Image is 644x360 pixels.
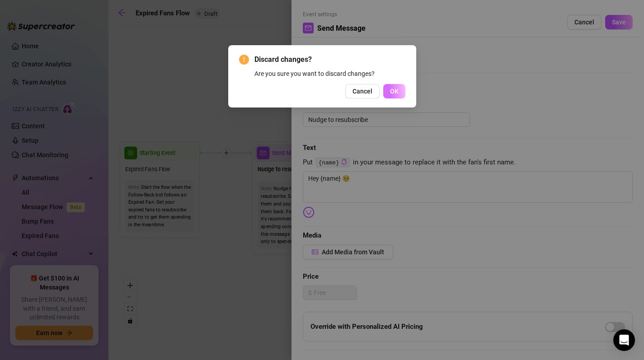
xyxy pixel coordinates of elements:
[353,88,372,95] span: Cancel
[254,54,405,65] span: Discard changes?
[390,88,399,95] span: OK
[254,69,405,79] div: Are you sure you want to discard changes?
[345,84,380,98] button: Cancel
[239,55,249,65] span: exclamation-circle
[383,84,405,98] button: OK
[613,329,635,351] div: Open Intercom Messenger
